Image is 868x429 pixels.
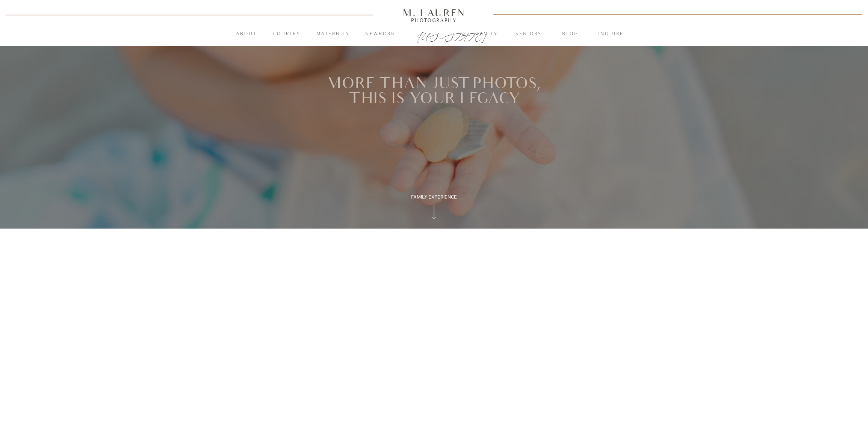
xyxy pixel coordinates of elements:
a: M. Lauren [380,9,488,17]
a: Couples [266,30,307,38]
h1: More than just photos, this is your legacy [324,76,544,108]
a: [US_STATE] [417,31,451,40]
a: About [232,30,261,38]
a: Seniors [508,30,549,38]
a: inquire [591,30,631,38]
a: blog [550,30,591,38]
a: Photography [399,18,469,22]
a: Maternity [313,30,353,38]
a: Family [467,30,507,38]
div: Family Experience [408,194,460,200]
a: Newborn [360,30,401,38]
